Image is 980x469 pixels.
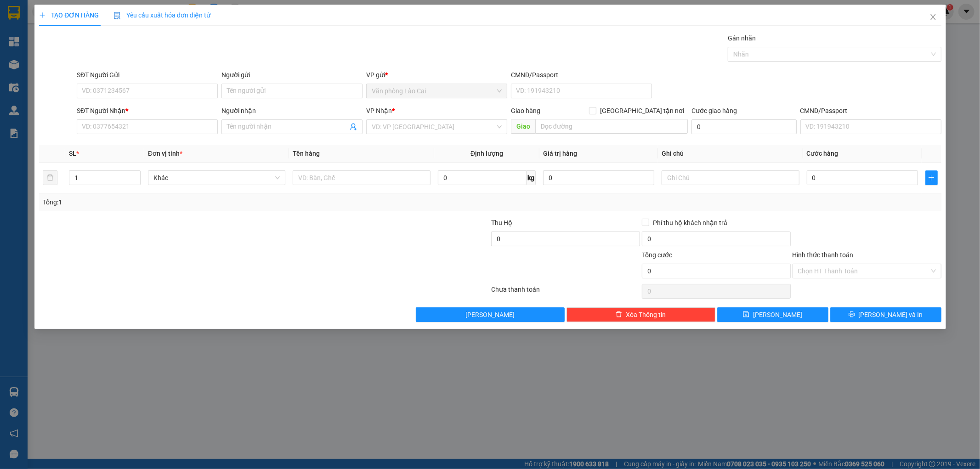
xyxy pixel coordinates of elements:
span: [PERSON_NAME] [753,310,802,320]
div: Tổng: 1 [43,197,378,207]
div: Chưa thanh toán [490,284,641,300]
span: Văn phòng Lào Cai [372,84,502,98]
span: Giao [510,119,535,134]
button: printer[PERSON_NAME] và In [830,307,941,322]
span: Khác [153,171,280,185]
span: user-add [350,123,357,130]
span: kg [527,170,536,185]
img: icon [113,12,121,19]
div: CMND/Passport [800,106,941,116]
input: VD: Bàn, Ghế [293,170,430,185]
input: Ghi Chú [662,170,799,185]
button: plus [925,170,937,185]
label: Hình thức thanh toán [792,251,853,259]
span: Tổng cước [641,251,672,259]
span: Yêu cầu xuất hóa đơn điện tử [113,11,210,19]
span: TẠO ĐƠN HÀNG [39,11,99,19]
span: delete [616,311,622,318]
input: 0 [543,170,654,185]
span: [GEOGRAPHIC_DATA] tận nơi [596,106,688,116]
div: SĐT Người Gửi [77,70,218,80]
span: plus [39,12,45,18]
th: Ghi chú [658,145,803,163]
span: SL [69,150,76,157]
button: deleteXóa Thông tin [566,307,715,322]
span: [PERSON_NAME] [465,310,515,320]
button: [PERSON_NAME] [416,307,565,322]
label: Gán nhãn [728,34,756,42]
label: Cước giao hàng [691,107,737,114]
span: Thu Hộ [491,219,512,226]
input: Dọc đường [535,119,688,134]
button: delete [43,170,57,185]
span: printer [848,311,855,318]
span: VP Nhận [366,107,392,114]
span: save [743,311,749,318]
span: Tên hàng [293,150,320,157]
button: Close [920,5,946,30]
button: save[PERSON_NAME] [717,307,828,322]
input: Cước giao hàng [691,119,796,134]
div: VP gửi [366,70,507,80]
div: CMND/Passport [510,70,651,80]
div: Người gửi [221,70,363,80]
span: [PERSON_NAME] và In [858,310,923,320]
span: Giao hàng [510,107,540,114]
div: SĐT Người Nhận [77,106,218,116]
span: Xóa Thông tin [626,310,666,320]
span: Cước hàng [806,150,838,157]
div: Người nhận [221,106,363,116]
span: Định lượng [470,150,503,157]
span: Phí thu hộ khách nhận trả [649,218,731,228]
span: plus [925,174,937,181]
span: close [929,13,936,21]
span: Giá trị hàng [543,150,577,157]
span: Đơn vị tính [148,150,182,157]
